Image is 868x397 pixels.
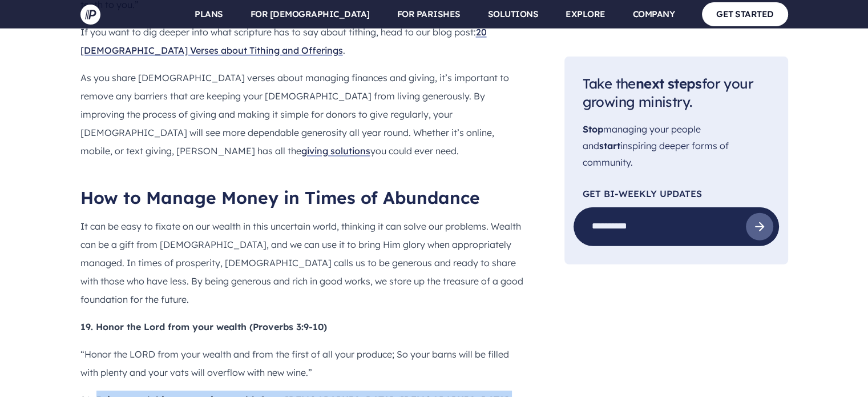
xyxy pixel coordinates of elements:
b: 19. Honor the Lord from your wealth (Proverbs 3:9-10) [80,321,327,332]
span: Take the for your growing ministry. [583,74,753,110]
p: “Honor the LORD from your wealth and from the first of all your produce; So your barns will be fi... [80,345,528,382]
span: next steps [636,74,702,91]
p: Get Bi-Weekly Updates [583,189,770,198]
p: If you want to dig deeper into what scripture has to say about tithing, head to our blog post: . [80,23,528,59]
a: giving solutions [301,145,370,157]
p: As you share [DEMOGRAPHIC_DATA] verses about managing finances and giving, it’s important to remo... [80,69,528,160]
a: GET STARTED [702,2,788,26]
h2: How to Manage Money in Times of Abundance [80,187,528,208]
span: start [599,139,620,151]
p: It can be easy to fixate on our wealth in this uncertain world, thinking it can solve our problem... [80,217,528,308]
span: Stop [583,123,603,135]
p: managing your people and inspiring deeper forms of community. [583,121,770,170]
